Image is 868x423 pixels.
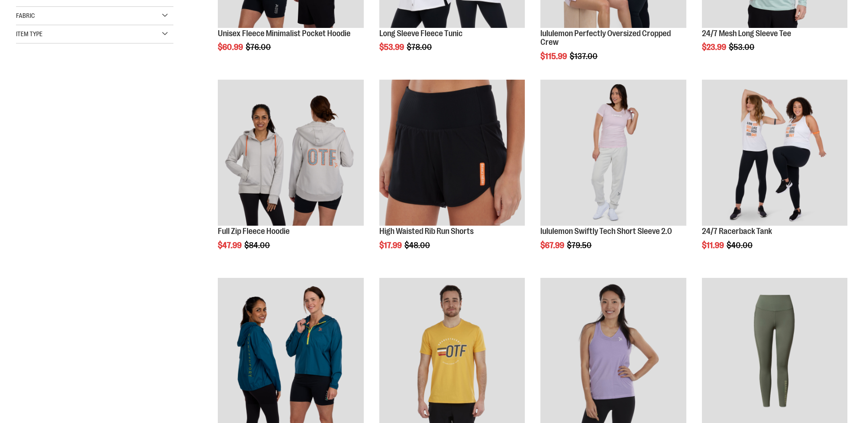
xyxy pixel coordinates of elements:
[379,80,525,227] a: High Waisted Rib Run Shorts
[407,43,433,52] span: $78.00
[218,241,243,250] span: $47.99
[16,12,35,19] span: Fabric
[218,29,350,38] a: Unisex Fleece Minimalist Pocket Hoodie
[218,80,363,227] a: Main Image of 1457091
[536,75,690,273] div: product
[379,29,463,38] a: Long Sleeve Fleece Tunic
[379,227,474,236] a: High Waisted Rib Run Shorts
[570,52,599,61] span: $137.00
[702,43,728,52] span: $23.99
[702,227,772,236] a: 24/7 Racerback Tank
[567,241,593,250] span: $79.50
[540,241,566,250] span: $67.99
[246,43,272,52] span: $76.00
[702,80,847,225] img: 24/7 Racerback Tank
[540,80,686,225] img: lululemon Swiftly Tech Short Sleeve 2.0
[540,52,568,61] span: $115.99
[404,241,431,250] span: $48.00
[244,241,271,250] span: $84.00
[218,227,290,236] a: Full Zip Fleece Hoodie
[375,75,529,273] div: product
[729,43,756,52] span: $53.00
[702,241,725,250] span: $11.99
[540,80,686,227] a: lululemon Swiftly Tech Short Sleeve 2.0
[702,80,847,227] a: 24/7 Racerback Tank
[727,241,754,250] span: $40.00
[379,241,403,250] span: $17.99
[540,29,671,47] a: lululemon Perfectly Oversized Cropped Crew
[540,227,672,236] a: lululemon Swiftly Tech Short Sleeve 2.0
[697,75,852,273] div: product
[16,30,43,38] span: Item Type
[218,43,244,52] span: $60.99
[702,29,791,38] a: 24/7 Mesh Long Sleeve Tee
[213,75,368,273] div: product
[379,43,405,52] span: $53.99
[379,80,525,225] img: High Waisted Rib Run Shorts
[218,80,363,225] img: Main Image of 1457091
